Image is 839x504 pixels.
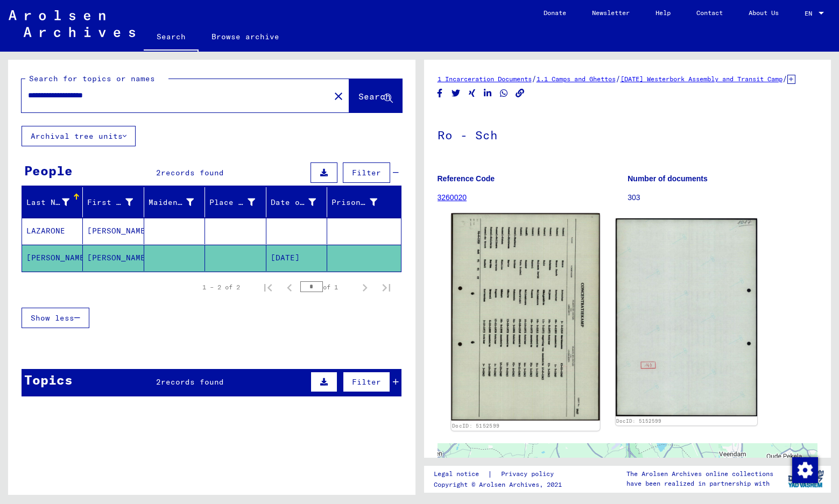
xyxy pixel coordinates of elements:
[628,174,708,183] b: Number of documents
[616,418,661,424] a: DocID: 5152599
[805,10,816,17] span: EN
[266,245,327,271] mat-cell: [DATE]
[22,308,89,328] button: Show less
[209,197,255,208] div: Place of Birth
[266,187,327,217] mat-header-cell: Date of Birth
[786,465,826,492] img: yv_logo.png
[434,468,567,480] div: |
[83,218,144,244] mat-cell: [PERSON_NAME]
[792,457,817,482] div: Change consent
[332,194,390,211] div: Prisoner #
[498,87,510,100] button: Share on WhatsApp
[22,245,83,271] mat-cell: [PERSON_NAME]
[22,218,83,244] mat-cell: LAZARONE
[343,372,390,392] button: Filter
[451,214,600,421] img: 001.jpg
[87,194,146,211] div: First Name
[149,194,207,211] div: Maiden Name
[199,24,292,49] a: Browse archive
[438,110,818,158] h1: Ro - Sch
[354,276,376,298] button: Next page
[332,197,377,208] div: Prisoner #
[31,313,74,323] span: Show less
[438,75,532,83] a: 1 Incarceration Documents
[161,168,224,178] span: records found
[24,161,73,180] div: People
[9,10,135,37] img: Arolsen_neg.svg
[87,197,132,208] div: First Name
[467,87,478,100] button: Share on Xing
[156,377,161,387] span: 2
[83,245,144,271] mat-cell: [PERSON_NAME]
[202,282,240,292] div: 1 – 2 of 2
[24,370,73,389] div: Topics
[26,194,83,211] div: Last Name
[144,24,199,52] a: Search
[328,85,349,107] button: Clear
[626,479,773,488] p: have been realized in partnership with
[352,377,381,387] span: Filter
[343,162,390,183] button: Filter
[205,187,266,217] mat-header-cell: Place of Birth
[29,74,155,83] mat-label: Search for topics or names
[332,90,345,103] mat-icon: close
[450,87,462,100] button: Share on Twitter
[616,218,757,416] img: 002.jpg
[161,377,224,387] span: records found
[626,469,773,479] p: The Arolsen Archives online collections
[438,174,495,183] b: Reference Code
[22,187,83,217] mat-header-cell: Last Name
[144,187,205,217] mat-header-cell: Maiden Name
[621,75,782,83] a: [DATE] Westerbork Assembly and Transit Camp
[349,79,402,112] button: Search
[279,276,300,298] button: Previous page
[628,192,817,203] p: 303
[358,91,391,102] span: Search
[271,194,329,211] div: Date of Birth
[616,74,621,83] span: /
[156,168,161,178] span: 2
[271,197,316,208] div: Date of Birth
[26,197,69,208] div: Last Name
[83,187,144,217] mat-header-cell: First Name
[492,468,567,480] a: Privacy policy
[352,168,381,178] span: Filter
[376,276,397,298] button: Last page
[532,74,537,83] span: /
[300,282,354,292] div: of 1
[149,197,194,208] div: Maiden Name
[537,75,616,83] a: 1.1 Camps and Ghettos
[434,480,567,489] p: Copyright © Arolsen Archives, 2021
[434,87,446,100] button: Share on Facebook
[257,276,279,298] button: First page
[209,194,268,211] div: Place of Birth
[482,87,493,100] button: Share on LinkedIn
[438,193,467,202] a: 3260020
[327,187,400,217] mat-header-cell: Prisoner #
[782,74,787,83] span: /
[434,468,488,480] a: Legal notice
[22,126,136,146] button: Archival tree units
[514,87,526,100] button: Copy link
[452,423,499,429] a: DocID: 5152599
[792,457,818,483] img: Change consent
